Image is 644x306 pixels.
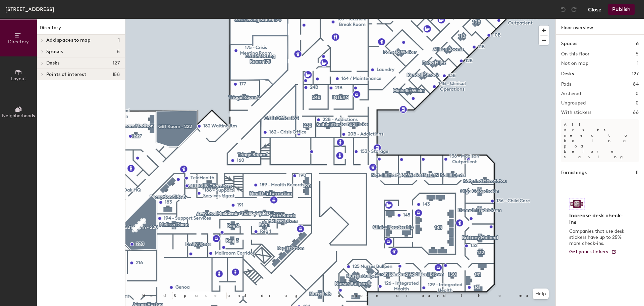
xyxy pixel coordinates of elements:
[561,91,581,96] h2: Archived
[46,38,91,43] span: Add spaces to map
[561,51,590,57] h2: On this floor
[117,49,120,54] span: 5
[569,249,608,255] span: Get your stickers
[533,289,549,299] button: Help
[560,6,567,13] img: Undo
[556,19,644,35] h1: Floor overview
[118,38,120,43] span: 1
[46,72,86,77] span: Points of interest
[633,82,639,87] h2: 84
[561,119,639,162] p: All desks need to be in a pod before saving
[635,169,639,176] h1: 11
[569,249,616,255] a: Get your stickers
[633,110,639,115] h2: 66
[8,39,29,45] span: Directory
[561,61,588,66] h2: Not on map
[569,228,627,247] p: Companies that use desk stickers have up to 25% more check-ins.
[636,91,639,96] h2: 0
[637,61,639,66] h2: 1
[636,51,639,57] h2: 5
[37,24,125,35] h1: Directory
[569,198,585,210] img: Sticker logo
[112,72,120,77] span: 158
[561,70,574,78] h1: Desks
[569,212,627,226] h4: Increase desk check-ins
[561,40,577,47] h1: Spaces
[588,4,601,15] button: Close
[11,76,26,82] span: Layout
[46,49,63,54] span: Spaces
[5,5,54,13] div: [STREET_ADDRESS]
[632,70,639,78] h1: 127
[561,169,587,176] h1: Furnishings
[561,82,571,87] h2: Pods
[113,60,120,66] span: 127
[561,100,586,106] h2: Ungrouped
[636,40,639,47] h1: 6
[2,113,35,119] span: Neighborhoods
[46,60,59,66] span: Desks
[608,4,635,15] button: Publish
[571,6,577,13] img: Redo
[561,110,592,115] h2: With stickers
[636,100,639,106] h2: 0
